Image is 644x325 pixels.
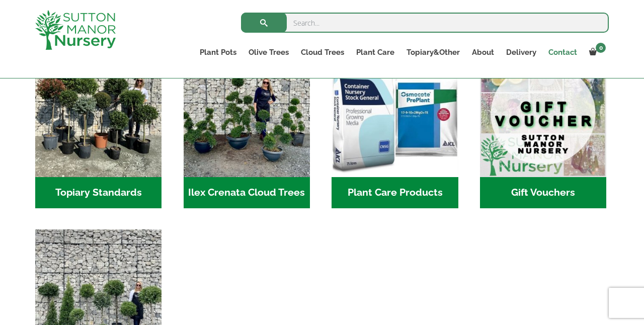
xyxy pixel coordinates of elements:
[350,45,400,59] a: Plant Care
[480,177,606,208] h2: Gift Vouchers
[194,45,243,59] a: Plant Pots
[583,45,609,59] a: 0
[596,43,606,53] span: 0
[480,51,606,208] a: Visit product category Gift Vouchers
[332,177,458,208] h2: Plant Care Products
[332,51,458,208] a: Visit product category Plant Care Products
[35,51,162,177] img: Home - IMG 5223
[480,51,606,177] img: Home - MAIN
[184,177,310,208] h2: Ilex Crenata Cloud Trees
[466,45,500,59] a: About
[332,51,458,177] img: Home - food and soil
[500,45,542,59] a: Delivery
[542,45,583,59] a: Contact
[400,45,466,59] a: Topiary&Other
[295,45,350,59] a: Cloud Trees
[184,51,310,177] img: Home - 9CE163CB 973F 4905 8AD5 A9A890F87D43
[35,10,116,50] img: logo
[241,13,609,33] input: Search...
[35,51,162,208] a: Visit product category Topiary Standards
[243,45,295,59] a: Olive Trees
[35,177,162,208] h2: Topiary Standards
[184,51,310,208] a: Visit product category Ilex Crenata Cloud Trees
